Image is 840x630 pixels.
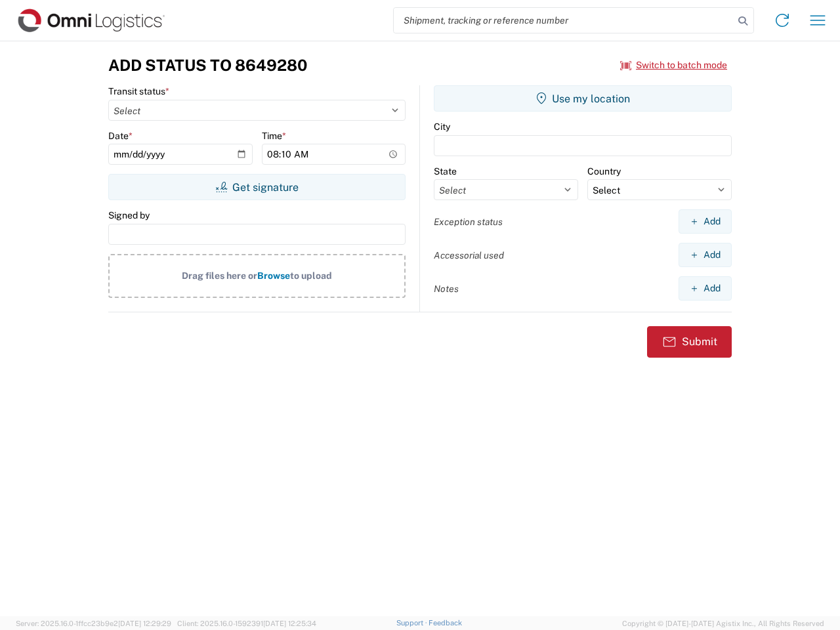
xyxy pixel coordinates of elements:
[434,249,504,261] label: Accessorial used
[262,130,286,142] label: Time
[108,85,169,97] label: Transit status
[16,619,171,627] span: Server: 2025.16.0-1ffcc23b9e2
[587,165,621,177] label: Country
[434,121,450,133] label: City
[679,276,732,301] button: Add
[429,619,462,627] a: Feedback
[257,270,290,281] span: Browse
[108,209,150,221] label: Signed by
[182,270,257,281] span: Drag files here or
[679,209,732,234] button: Add
[263,619,316,627] span: [DATE] 12:25:34
[290,270,332,281] span: to upload
[434,283,459,295] label: Notes
[434,165,457,177] label: State
[108,56,307,75] h3: Add Status to 8649280
[647,326,732,358] button: Submit
[108,174,406,200] button: Get signature
[434,85,732,112] button: Use my location
[396,619,429,627] a: Support
[622,618,824,629] span: Copyright © [DATE]-[DATE] Agistix Inc., All Rights Reserved
[679,243,732,267] button: Add
[620,54,727,76] button: Switch to batch mode
[108,130,133,142] label: Date
[118,619,171,627] span: [DATE] 12:29:29
[177,619,316,627] span: Client: 2025.16.0-1592391
[394,8,734,33] input: Shipment, tracking or reference number
[434,216,503,228] label: Exception status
